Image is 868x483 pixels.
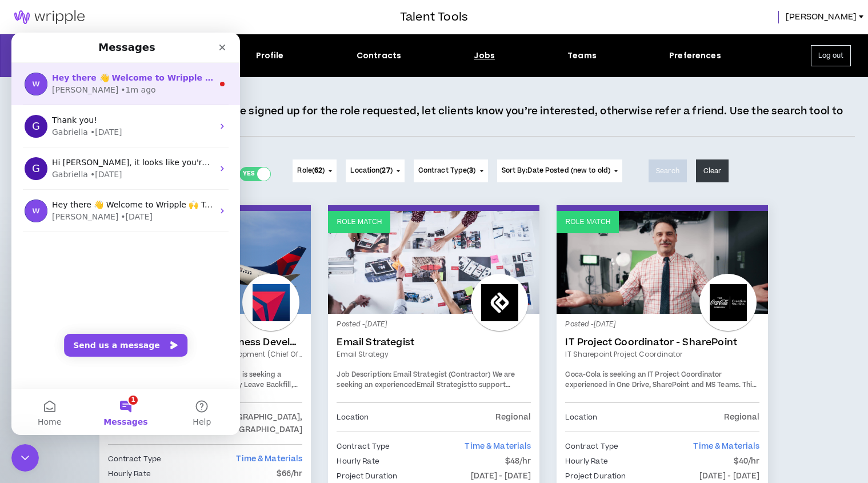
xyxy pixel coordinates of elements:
span: Help [181,385,199,393]
span: Role ( ) [297,166,325,176]
button: Messages [76,357,152,402]
p: $48/hr [505,455,531,468]
strong: Email Strategist [417,380,470,390]
p: Role Match [565,217,610,227]
strong: Job Description: Email Strategist (Contractor) [337,370,490,380]
div: Profile [256,50,284,62]
img: Profile image for Morgan [13,167,36,190]
span: Contract Type ( ) [418,166,476,176]
p: Posted - [DATE] [565,320,759,330]
p: Project Duration [337,470,397,482]
div: Teams [567,50,597,62]
div: • 1m ago [109,51,144,63]
iframe: Intercom live chat [11,33,240,435]
p: Role Match [337,217,382,227]
span: Time & Materials [465,441,531,452]
div: Profile image for Gabriella [13,125,36,147]
a: Role Match [557,211,768,314]
p: Contract Type [565,440,618,453]
p: Browse highlighted open jobs and if you have signed up for the role requested, let clients know y... [13,104,855,133]
p: Posted - [DATE] [337,320,531,330]
span: We are seeking an experienced [337,370,515,390]
button: Send us a message [53,301,176,324]
p: [DATE] - [DATE] [471,470,531,482]
span: Hey there 👋 Welcome to Wripple 🙌 Take a look around! If you have any questions, just reply to thi... [41,41,617,50]
button: Clear [696,159,729,182]
h4: Welcome to [PERSON_NAME]’s Job Board! [13,84,241,101]
span: 27 [382,166,390,175]
p: Hourly Rate [565,455,607,468]
div: • [DATE] [109,178,141,190]
p: Location [565,411,597,424]
a: IT Sharepoint Project Coordinator [565,349,759,360]
p: Regional [724,411,759,424]
h3: Talent Tools [400,9,468,26]
span: 62 [314,166,322,175]
div: Preferences [669,50,721,62]
p: Contract Type [337,440,390,453]
button: Log out [811,45,851,66]
p: [DATE] - [DATE] [699,470,760,482]
div: Gabriella [41,94,77,106]
span: Messages [92,385,136,393]
p: Location [337,411,369,424]
button: Sort By:Date Posted (new to old) [497,159,623,182]
a: Role Match [328,211,539,314]
div: Profile image for Gabriella [13,82,36,105]
button: Search [649,159,687,182]
span: Home [26,385,50,393]
button: Location(27) [346,159,404,182]
span: Location ( ) [350,166,392,176]
div: • [DATE] [79,136,111,148]
p: Project Duration [565,470,626,482]
p: Hourly Rate [337,455,379,468]
button: Role(62) [293,159,337,182]
span: 3 [469,166,473,175]
div: [PERSON_NAME] [41,51,107,63]
span: Time & Materials [693,441,759,452]
div: • [DATE] [79,94,111,106]
div: Gabriella [41,136,77,148]
button: Contract Type(3) [414,159,488,182]
p: Contract Type [108,453,161,465]
a: Email Strategy [337,349,531,360]
p: $40/hr [734,455,760,468]
span: [PERSON_NAME] [786,11,857,23]
div: Contracts [357,50,401,62]
p: $66/hr [277,468,303,480]
iframe: Intercom live chat [11,444,39,472]
p: Regional [495,411,531,424]
a: IT Project Coordinator - SharePoint [565,337,759,348]
p: Hourly Rate [108,468,150,480]
span: Time & Materials [236,453,302,465]
a: Email Strategist [337,337,531,348]
div: [PERSON_NAME] [41,178,107,190]
span: Hey there 👋 Welcome to Wripple 🙌 Take a look around! If you have any questions, just reply to thi... [41,167,554,177]
span: Coca-Cola is seeking an IT Project Coordinator experienced in One Drive, SharePoint and MS Teams.... [565,370,757,420]
button: Help [153,357,229,402]
span: Sort By: Date Posted (new to old) [502,166,611,175]
img: Profile image for Morgan [13,40,36,63]
span: Thank you! [41,83,86,92]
